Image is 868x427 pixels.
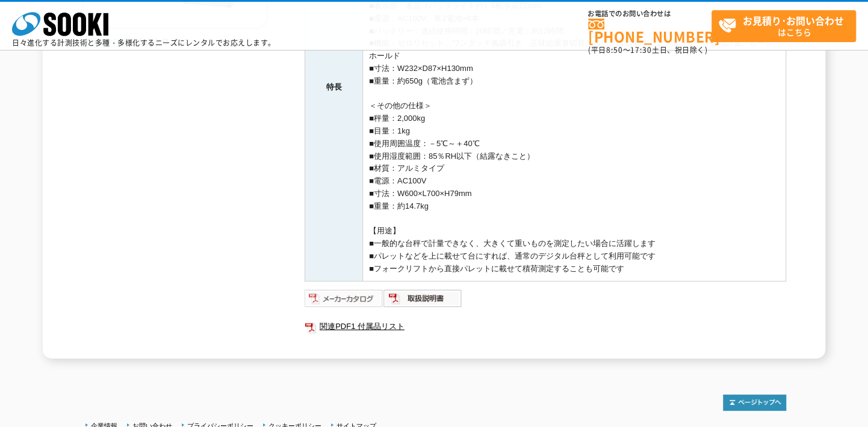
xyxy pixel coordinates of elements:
[383,289,462,308] img: 取扱説明書
[630,45,652,55] span: 17:30
[723,395,786,411] img: トップページへ
[305,319,786,334] a: 関連PDF1 付属品リスト
[588,10,711,17] span: お電話でのお問い合わせは
[383,297,462,306] a: 取扱説明書
[12,39,276,46] p: 日々進化する計測技術と多種・多様化するニーズにレンタルでお応えします。
[588,19,711,43] a: [PHONE_NUMBER]
[606,45,623,55] span: 8:50
[588,45,707,55] span: (平日 ～ 土日、祝日除く)
[743,13,844,28] strong: お見積り･お問い合わせ
[718,11,855,41] span: はこちら
[711,10,856,42] a: お見積り･お問い合わせはこちら
[305,289,383,308] img: メーカーカタログ
[305,297,383,306] a: メーカーカタログ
